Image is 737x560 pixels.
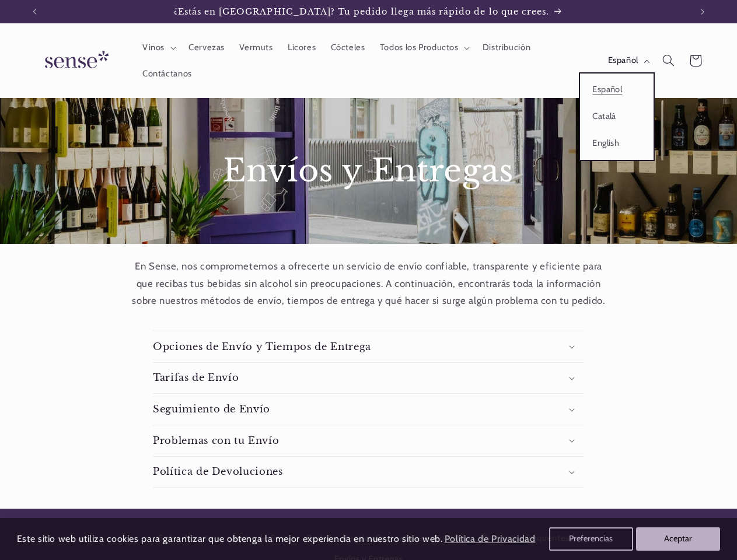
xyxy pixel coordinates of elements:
span: Vermuts [239,42,273,53]
button: Español [600,49,655,72]
summary: Seguimiento de Envío [153,394,584,425]
summary: Búsqueda [655,47,682,74]
a: Contáctanos [135,61,199,86]
summary: Tarifas de Envío [153,363,584,394]
h3: Seguimiento de Envío [153,403,270,415]
a: Licores [280,35,323,61]
span: Licores [288,42,316,53]
h3: Política de Devoluciones [153,466,283,478]
a: Cervezas [181,35,232,61]
a: Català [580,103,654,130]
a: Política de Privacidad (opens in a new tab) [442,529,537,549]
span: Todos los Productos [380,42,459,53]
p: En Sense, nos comprometemos a ofrecerte un servicio de envío confiable, transparente y eficiente ... [130,258,607,310]
a: English [580,130,654,157]
span: Español [608,54,638,67]
summary: Todos los Productos [372,35,475,61]
span: Vinos [142,42,165,53]
img: Sense [31,44,118,77]
span: Contáctanos [142,68,192,79]
h3: Opciones de Envío y Tiempos de Entrega [153,341,371,353]
span: Este sitio web utiliza cookies para garantizar que obtenga la mejor experiencia en nuestro sitio ... [17,533,443,544]
summary: Política de Devoluciones [153,457,584,488]
h3: Tarifas de Envío [153,372,239,384]
a: Distribución [475,35,538,61]
summary: Problemas con tu Envío [153,425,584,456]
a: Vermuts [232,35,281,61]
h1: Envíos y Entregas [141,150,596,191]
span: Cervezas [188,42,225,53]
summary: Opciones de Envío y Tiempos de Entrega [153,331,584,362]
a: Sense [26,40,123,82]
span: Distribución [483,42,531,53]
span: ¿Estás en [GEOGRAPHIC_DATA]? Tu pedido llega más rápido de lo que crees. [174,6,550,17]
span: Cócteles [331,42,365,53]
a: Cócteles [323,35,372,61]
a: Español [580,76,654,103]
h3: Problemas con tu Envío [153,435,280,447]
button: Preferencias [549,527,633,551]
summary: Vinos [135,35,181,61]
button: Aceptar [636,527,720,551]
